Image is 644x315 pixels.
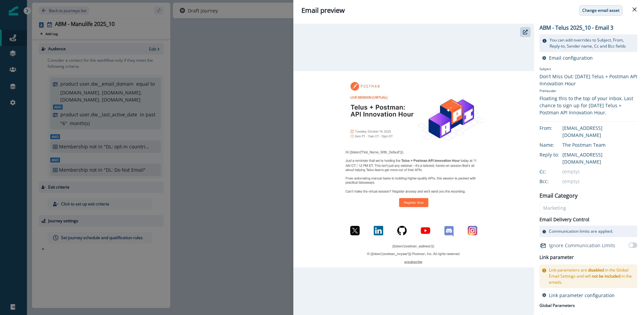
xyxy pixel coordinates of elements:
[539,253,574,262] h2: Link parameter
[539,95,637,116] div: Floating this to the top of your inbox. Last chance to sign up for [DATE] Telus + Postman API Inn...
[562,151,637,165] div: [EMAIL_ADDRESS][DOMAIN_NAME]
[539,168,573,175] div: Cc:
[592,273,620,279] span: not be included
[549,292,615,298] p: Link parameter configuration
[539,24,613,32] p: ABM - Telus 2025_10 - Email 3
[562,168,637,175] div: (empty)
[549,55,593,61] p: Email configuration
[579,5,622,16] button: Change email asset
[301,5,636,16] div: Email preview
[293,71,534,267] img: email asset unavailable
[539,73,637,87] div: Don’t Miss Out: [DATE] Telus + Postman API Innovation Hour
[539,66,637,73] p: Subject
[539,192,578,200] p: Email Category
[539,178,573,185] div: Bcc:
[542,55,593,61] button: Email configuration
[582,8,619,13] p: Change email asset
[629,4,640,15] button: Close
[549,228,613,234] p: Communication limits are applied.
[539,151,573,158] div: Reply to:
[550,37,635,49] p: You can add overrides to Subject, From, Reply-to, Sender name, Cc and Bcc fields
[542,292,615,298] button: Link parameter configuration
[539,124,573,132] div: From:
[562,124,637,139] div: [EMAIL_ADDRESS][DOMAIN_NAME]
[549,267,635,285] p: Link parameters are in the Global Email Settings and will in the emails.
[549,242,615,249] p: Ignore Communication Limits
[539,87,637,95] p: Preheader
[562,178,637,185] div: (empty)
[539,216,589,223] p: Email Delivery Control
[562,141,637,148] div: The Postman Team
[539,141,573,148] div: Name:
[588,267,604,273] span: disabled
[539,301,575,309] p: Global Parameters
